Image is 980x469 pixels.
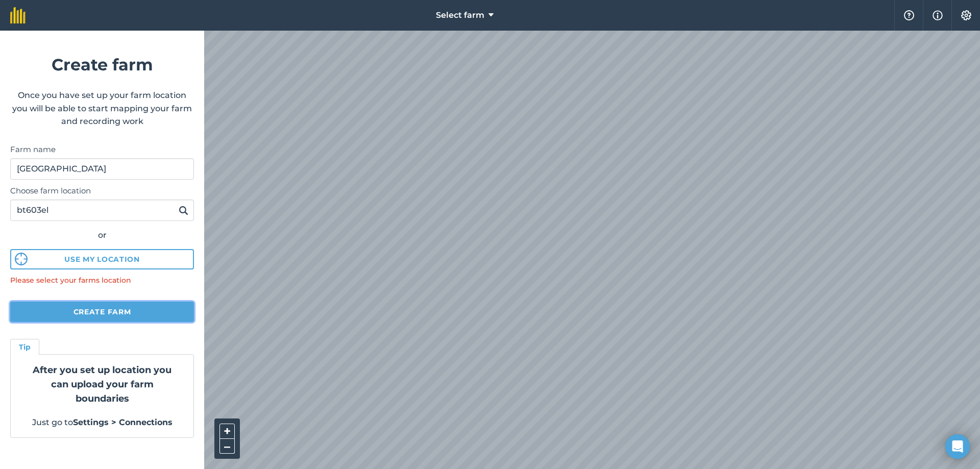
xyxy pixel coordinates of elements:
[10,200,194,221] input: Enter your farm’s address
[10,7,26,23] img: fieldmargin Logo
[10,89,194,128] p: Once you have set up your farm location you will be able to start mapping your farm and recording...
[933,9,943,21] img: svg+xml;base64,PHN2ZyB4bWxucz0iaHR0cDovL3d3dy53My5vcmcvMjAwMC9zdmciIHdpZHRoPSIxNyIgaGVpZ2h0PSIxNy...
[960,10,972,20] img: A cog icon
[73,417,173,427] strong: Settings > Connections
[179,204,188,216] img: svg+xml;base64,PHN2ZyB4bWxucz0iaHR0cDovL3d3dy53My5vcmcvMjAwMC9zdmciIHdpZHRoPSIxOSIgaGVpZ2h0PSIyNC...
[219,439,235,454] button: –
[19,341,31,353] h4: Tip
[10,275,194,286] div: Please select your farms location
[10,229,194,242] div: or
[15,253,28,265] img: svg%3e
[945,434,970,459] div: Open Intercom Messenger
[10,52,194,78] h1: Create farm
[903,10,915,20] img: A question mark icon
[10,143,194,156] label: Farm name
[219,424,235,439] button: +
[33,364,171,404] strong: After you set up location you can upload your farm boundaries
[436,9,484,21] span: Select farm
[10,185,194,197] label: Choose farm location
[10,302,194,322] button: Create farm
[10,158,194,180] input: Farm name
[10,249,194,269] button: Use my location
[23,416,181,429] p: Just go to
